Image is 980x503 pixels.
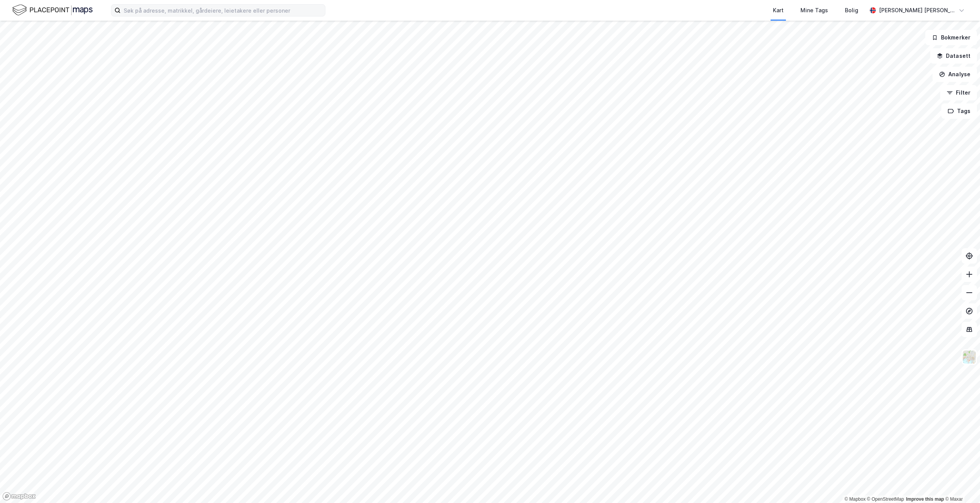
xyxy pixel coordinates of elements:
[12,3,93,17] img: logo.f888ab2527a4732fd821a326f86c7f29.svg
[942,466,980,503] iframe: Chat Widget
[773,6,784,15] div: Kart
[879,6,955,15] div: [PERSON_NAME] [PERSON_NAME] Blankvoll Elveheim
[121,5,325,16] input: Søk på adresse, matrikkel, gårdeiere, leietakere eller personer
[800,6,828,15] div: Mine Tags
[942,466,980,503] div: Kontrollprogram for chat
[845,6,858,15] div: Bolig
